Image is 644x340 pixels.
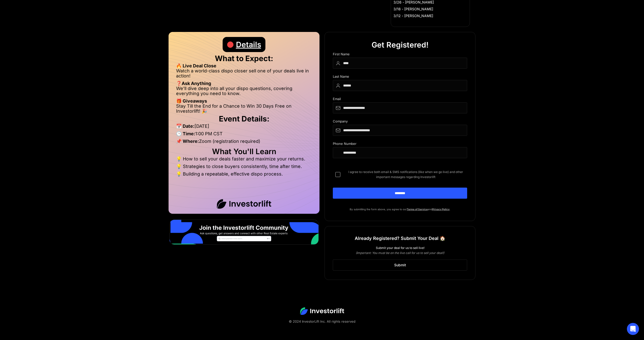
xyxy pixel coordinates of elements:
li: 💡 How to sell your deals faster and maximize your returns. [176,156,312,164]
div: Last Name [333,75,467,80]
h1: Already Registered? Submit Your Deal 🏠 [355,234,445,243]
li: We’ll dive deep into all your dispo questions, covering everything you need to know. [176,86,312,99]
a: Submit [333,260,467,271]
div: Get Registered! [372,37,429,52]
li: Watch a world-class dispo closer sell one of your deals live in action! [176,68,312,81]
strong: 🕒 Time: [176,131,195,136]
strong: Event Details: [219,114,269,123]
div: Email [333,97,467,102]
div: First Name [333,52,467,58]
div: Company [333,119,467,125]
div: Submit your deal for us to sell live! [333,245,467,250]
div: © 2024 InvestorLift Inc. All rights reserved [20,319,624,324]
strong: ❓Ask Anything [176,81,211,86]
a: Terms of Service [407,208,428,211]
em: (Important: You must be on the live call for us to sell your deal!) [356,251,444,255]
a: Privacy Policy [432,208,450,211]
strong: 📅 Date: [176,123,194,129]
div: Phone Number [333,142,467,147]
p: By submitting the form above, you agree to our and . [333,207,467,212]
li: Zoom (registration required) [176,139,312,146]
strong: 📌 Where: [176,139,199,144]
form: DIspo Day Main Form [333,52,467,207]
strong: What to Expect: [215,54,273,63]
div: Open Intercom Messenger [627,323,639,335]
li: [DATE] [176,124,312,131]
li: Stay Till the End for a Chance to Win 30 Days Free on Investorlift! 🎉 [176,104,312,114]
li: 💡 Strategies to close buyers consistently, time after time. [176,164,312,172]
span: I agree to receive both email & SMS notifications (like when we go live) and other important mess... [344,169,467,180]
strong: 🎁 Giveaways [176,98,207,104]
div: Details [236,37,261,52]
strong: 🔥 Live Deal Close [176,63,216,68]
li: 💡 Building a repeatable, effective dispo process. [176,172,312,177]
li: 1:00 PM CST [176,131,312,139]
h2: What You'll Learn [176,149,312,154]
